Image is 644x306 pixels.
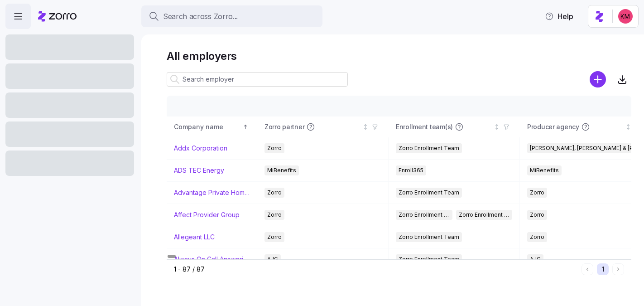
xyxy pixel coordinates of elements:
[399,232,459,242] span: Zorro Enrollment Team
[267,165,296,175] span: MiBenefits
[530,232,544,242] span: Zorro
[167,72,348,87] input: Search employer
[174,144,227,153] a: Addx Corporation
[530,188,544,198] span: Zorro
[174,233,215,242] a: Allegeant LLC
[267,188,282,198] span: Zorro
[174,188,250,197] a: Advantage Private Home Care
[618,9,633,24] img: 8fbd33f679504da1795a6676107ffb9e
[174,255,250,264] a: Always On Call Answering Service
[582,263,593,275] button: Previous page
[362,124,369,130] div: Not sorted
[530,210,544,220] span: Zorro
[267,232,282,242] span: Zorro
[530,165,559,175] span: MiBenefits
[396,122,453,131] span: Enrollment team(s)
[167,49,631,63] h1: All employers
[590,71,606,87] svg: add icon
[267,210,282,220] span: Zorro
[141,5,322,27] button: Search across Zorro...
[625,124,631,130] div: Not sorted
[399,165,423,175] span: Enroll365
[242,124,249,130] div: Sorted ascending
[538,7,581,25] button: Help
[399,210,450,220] span: Zorro Enrollment Team
[597,263,609,275] button: 1
[494,124,500,130] div: Not sorted
[264,122,304,131] span: Zorro partner
[527,122,579,131] span: Producer agency
[174,166,224,175] a: ADS TEC Energy
[163,11,238,22] span: Search across Zorro...
[174,210,240,219] a: Affect Provider Group
[389,117,520,137] th: Enrollment team(s)Not sorted
[167,117,257,137] th: Company nameSorted ascending
[399,143,459,153] span: Zorro Enrollment Team
[459,210,510,220] span: Zorro Enrollment Experts
[174,122,241,132] div: Company name
[174,265,578,274] div: 1 - 87 / 87
[399,188,459,198] span: Zorro Enrollment Team
[612,263,624,275] button: Next page
[267,143,282,153] span: Zorro
[257,117,389,137] th: Zorro partnerNot sorted
[545,11,573,22] span: Help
